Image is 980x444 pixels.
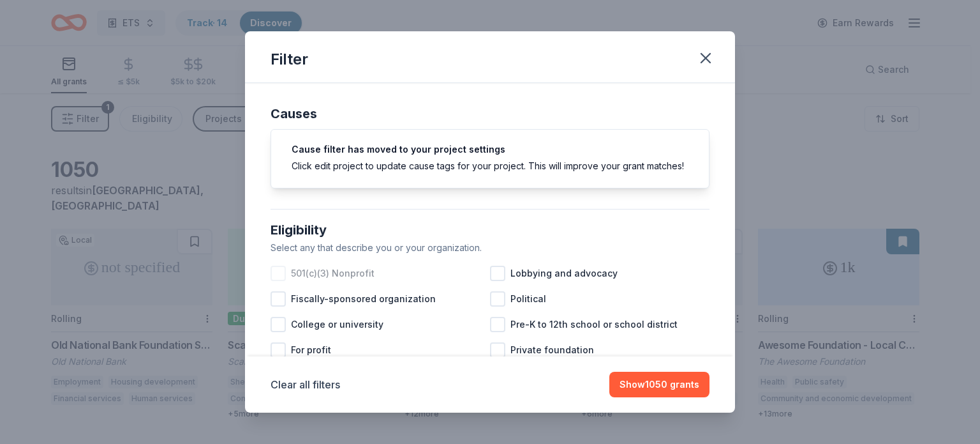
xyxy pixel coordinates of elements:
[271,49,308,70] div: Filter
[291,291,436,307] span: Fiscally-sponsored organization
[510,291,546,307] span: Political
[291,266,375,281] span: 501(c)(3) Nonprofit
[291,342,331,358] span: For profit
[510,266,618,281] span: Lobbying and advocacy
[271,220,709,240] div: Eligibility
[291,317,383,332] span: College or university
[271,240,709,256] div: Select any that describe you or your organization.
[271,103,709,124] div: Causes
[510,317,678,332] span: Pre-K to 12th school or school district
[292,145,688,154] h5: Cause filter has moved to your project settings
[271,377,340,392] button: Clear all filters
[510,342,594,358] span: Private foundation
[609,372,709,397] button: Show1050 grants
[292,159,688,172] div: Click edit project to update cause tags for your project. This will improve your grant matches!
